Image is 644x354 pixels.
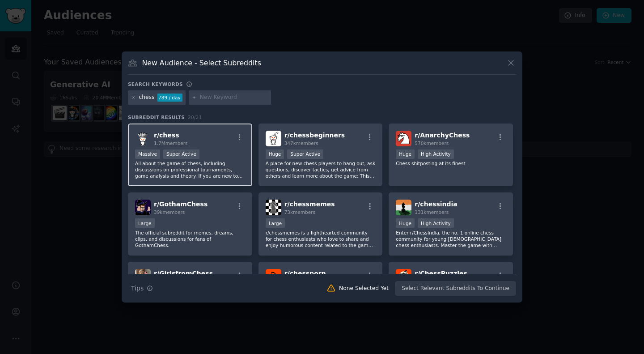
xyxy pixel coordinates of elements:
[200,94,268,102] input: New Keyword
[415,132,470,139] span: r/ AnarchyChess
[128,81,183,87] h3: Search keywords
[266,149,284,159] div: Huge
[284,209,315,215] span: 73k members
[135,200,151,215] img: GothamChess
[339,285,389,293] div: None Selected Yet
[418,149,454,159] div: High Activity
[135,149,160,159] div: Massive
[157,94,182,102] div: 789 / day
[135,160,245,179] p: All about the game of chess, including discussions on professional tournaments, game analysis and...
[154,209,185,215] span: 39k members
[188,115,202,120] span: 20 / 21
[131,284,144,293] span: Tips
[128,114,185,120] span: Subreddit Results
[396,131,411,146] img: AnarchyChess
[135,230,245,248] p: The official subreddit for memes, dreams, clips, and discussions for fans of GothamChess.
[396,149,415,159] div: Huge
[266,230,376,248] p: r/chessmemes is a lighthearted community for chess enthusiasts who love to share and enjoy humoro...
[284,200,335,208] span: r/ chessmemes
[135,269,151,285] img: GirlsfromChess
[266,160,376,179] p: A place for new chess players to hang out, ask questions, discover tactics, get advice from other...
[396,230,506,248] p: Enter r/ChessIndia, the no. 1 online chess community for young [DEMOGRAPHIC_DATA] chess enthusias...
[396,269,411,285] img: ChessPuzzles
[154,141,188,146] span: 1.7M members
[163,149,199,159] div: Super Active
[396,218,415,228] div: Huge
[154,270,213,277] span: r/ GirlsfromChess
[135,131,151,146] img: chess
[154,200,208,208] span: r/ GothamChess
[142,58,261,68] h3: New Audience - Select Subreddits
[266,218,285,228] div: Large
[415,209,449,215] span: 131k members
[266,200,281,215] img: chessmemes
[287,149,323,159] div: Super Active
[128,281,156,296] button: Tips
[154,132,179,139] span: r/ chess
[139,94,155,102] div: chess
[135,218,155,228] div: Large
[415,200,458,208] span: r/ chessindia
[415,270,467,277] span: r/ ChessPuzzles
[396,160,506,166] p: Chess shitposting at its finest
[284,270,326,277] span: r/ chessporn
[415,141,449,146] span: 570k members
[284,132,345,139] span: r/ chessbeginners
[266,131,281,146] img: chessbeginners
[266,269,281,285] img: chessporn
[418,218,454,228] div: High Activity
[284,141,318,146] span: 347k members
[396,200,411,215] img: chessindia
